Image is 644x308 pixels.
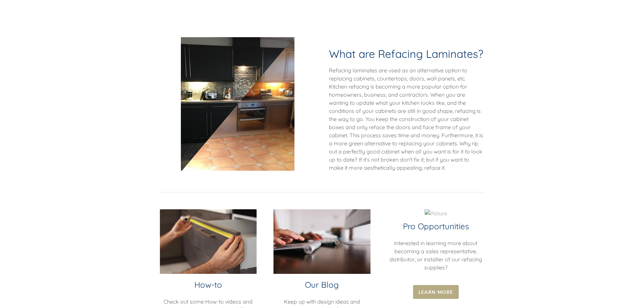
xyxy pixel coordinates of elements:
font: Our Blog [305,280,339,290]
span: Refacing laminates are used as an alternative option to replacing cabinets, countertops, doors, w... [329,67,483,171]
font: What are Refacing Laminates? [329,47,483,61]
img: Picture [425,209,447,217]
font: How-to [194,280,222,290]
span: Interested in learning more about becoming a sales representative, distributor, or installer of o... [389,240,482,271]
img: Picture [181,37,294,171]
font: Pro Opportunities [403,221,469,231]
img: Picture [160,209,257,274]
a: Learn More [413,285,459,299]
img: Picture [273,209,371,274]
